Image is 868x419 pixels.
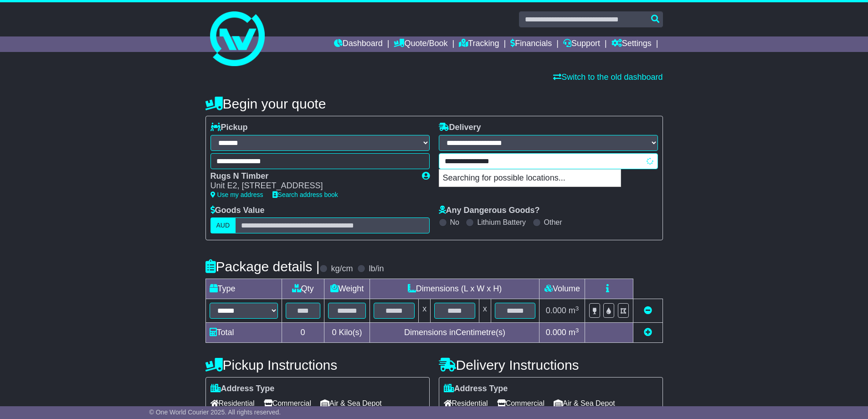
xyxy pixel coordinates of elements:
[563,36,600,52] a: Support
[211,123,248,133] label: Pickup
[450,218,459,227] label: No
[569,328,579,337] span: m
[205,96,663,111] h4: Begin your quote
[439,357,663,372] h4: Delivery Instructions
[419,299,431,323] td: x
[497,396,544,410] span: Commercial
[211,171,413,181] div: Rugs N Timber
[369,264,384,274] label: lb/in
[439,123,481,133] label: Delivery
[331,264,353,274] label: kg/cm
[211,396,255,410] span: Residential
[439,206,540,216] label: Any Dangerous Goods?
[282,279,324,299] td: Qty
[370,323,539,343] td: Dimensions in Centimetre(s)
[205,259,320,274] h4: Package details |
[211,206,265,216] label: Goods Value
[211,217,236,233] label: AUD
[546,328,566,337] span: 0.000
[439,153,658,169] typeahead: Please provide city
[272,191,338,198] a: Search address book
[211,191,263,198] a: Use my address
[394,36,447,52] a: Quote/Book
[444,396,488,410] span: Residential
[205,323,282,343] td: Total
[575,305,579,312] sup: 3
[324,279,370,299] td: Weight
[334,36,383,52] a: Dashboard
[282,323,324,343] td: 0
[569,306,579,315] span: m
[205,279,282,299] td: Type
[439,170,621,187] p: Searching for possible locations...
[510,36,552,52] a: Financials
[211,384,275,394] label: Address Type
[205,357,430,372] h4: Pickup Instructions
[324,323,370,343] td: Kilo(s)
[479,299,491,323] td: x
[539,279,585,299] td: Volume
[611,36,652,52] a: Settings
[459,36,499,52] a: Tracking
[544,218,562,227] label: Other
[477,218,526,227] label: Lithium Battery
[264,396,311,410] span: Commercial
[554,396,615,410] span: Air & Sea Depot
[644,328,652,337] a: Add new item
[211,181,413,191] div: Unit E2, [STREET_ADDRESS]
[575,327,579,334] sup: 3
[444,384,508,394] label: Address Type
[553,72,663,82] a: Switch to the old dashboard
[370,279,539,299] td: Dimensions (L x W x H)
[320,396,382,410] span: Air & Sea Depot
[149,409,281,416] span: © One World Courier 2025. All rights reserved.
[644,306,652,315] a: Remove this item
[546,306,566,315] span: 0.000
[332,328,336,337] span: 0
